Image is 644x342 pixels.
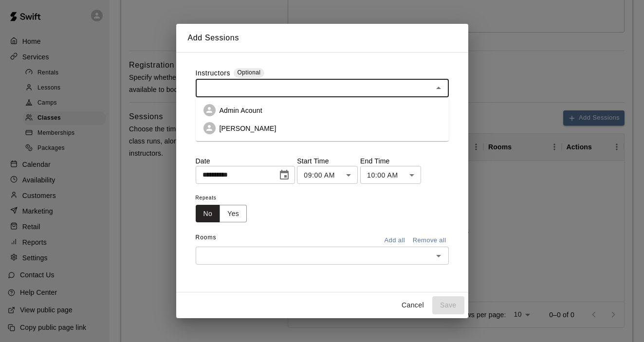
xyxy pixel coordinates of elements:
[176,24,468,52] h2: Add Sessions
[360,166,421,184] div: 10:00 AM
[196,68,231,79] label: Instructors
[196,205,247,223] div: outlined button group
[275,165,294,185] button: Choose date, selected date is Aug 11, 2025
[238,69,261,76] span: Optional
[379,233,410,248] button: Add all
[360,156,421,166] p: End Time
[297,166,358,184] div: 09:00 AM
[397,296,428,314] button: Cancel
[220,124,276,133] p: [PERSON_NAME]
[410,233,449,248] button: Remove all
[432,81,445,95] button: Close
[196,234,217,241] span: Rooms
[220,106,262,115] p: Admin Acount
[196,156,295,166] p: Date
[220,205,247,223] button: Yes
[432,249,445,263] button: Open
[196,205,221,223] button: No
[196,192,255,205] span: Repeats
[297,156,358,166] p: Start Time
